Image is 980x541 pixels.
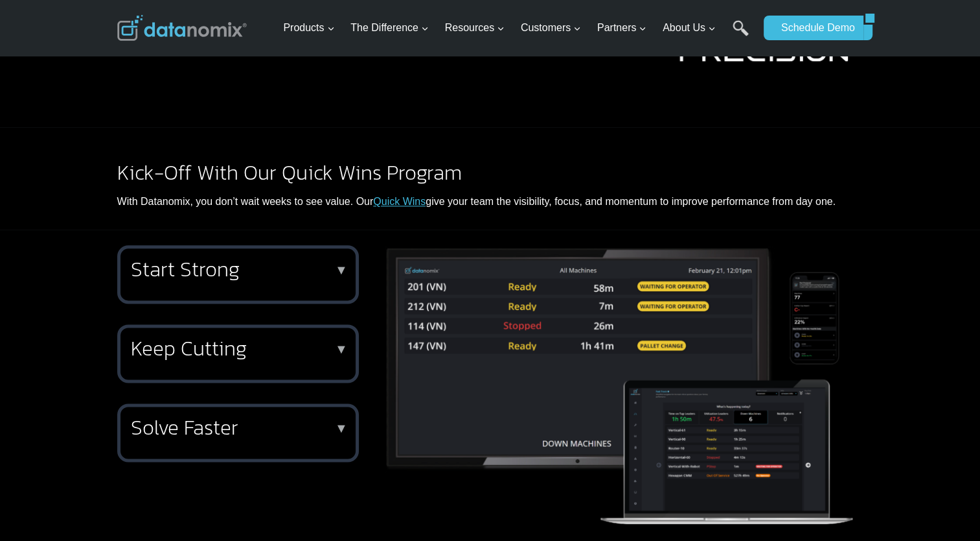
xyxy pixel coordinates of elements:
span: State/Region [291,160,341,172]
a: Schedule Demo [764,16,863,40]
h2: Solve Faster [131,417,340,438]
h2: Kick-Off With Our Quick Wins Program [117,162,863,183]
span: Last Name [291,1,333,12]
img: Drive Efficiency with real-time production monitoring performance across all devices. [380,245,863,531]
span: Products [283,19,334,36]
nav: Primary Navigation [278,7,757,49]
iframe: Chat Widget [915,479,980,541]
a: Quick Wins [373,196,426,207]
a: Terms [145,289,165,298]
span: About Us [663,19,716,36]
h2: Keep Cutting [131,338,340,359]
p: ▼ [335,265,348,274]
a: Search [733,20,749,49]
h2: Start Strong [131,259,340,280]
a: Privacy Policy [176,289,218,298]
p: ▼ [335,344,348,354]
p: With Datanomix, you don’t wait weeks to see value. Our give your team the visibility, focus, and ... [117,193,863,210]
span: Phone number [291,54,350,66]
span: Customers [521,19,581,36]
span: Partners [597,19,646,36]
span: The Difference [350,19,429,36]
img: Datanomix [117,15,247,41]
span: Resources [445,19,505,36]
p: ▼ [335,424,348,433]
